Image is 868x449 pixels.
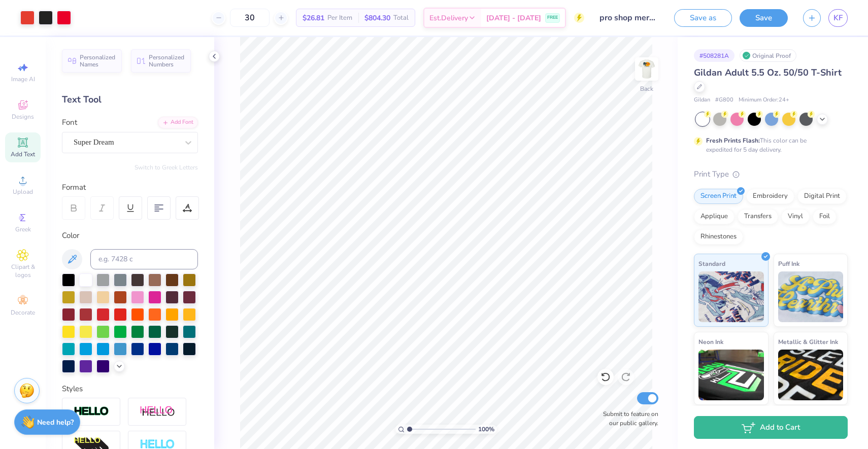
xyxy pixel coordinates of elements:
button: Save as [674,9,732,27]
div: This color can be expedited for 5 day delivery. [706,136,831,154]
span: [DATE] - [DATE] [486,13,541,23]
div: Text Tool [62,93,198,107]
img: Back [637,59,657,79]
button: Switch to Greek Letters [135,163,198,171]
div: Back [640,84,653,93]
span: Add Text [11,150,35,158]
strong: Need help? [37,418,74,427]
button: Save [740,9,788,27]
span: Metallic & Glitter Ink [778,336,838,347]
span: Personalized Numbers [149,54,185,68]
input: – – [230,9,270,27]
span: Gildan Adult 5.5 Oz. 50/50 T-Shirt [694,66,842,79]
div: Styles [62,383,198,395]
button: Add to Cart [694,416,848,439]
span: Decorate [11,308,35,317]
span: Gildan [694,96,710,105]
span: $26.81 [303,13,324,23]
div: Applique [694,209,735,224]
span: Personalized Names [80,54,116,68]
div: Digital Print [797,189,847,204]
span: Puff Ink [778,258,799,269]
span: Total [393,13,409,23]
div: Rhinestones [694,229,743,245]
div: Transfers [738,209,778,224]
span: Upload [13,188,33,196]
img: Puff Ink [778,271,844,322]
span: Neon Ink [698,336,723,347]
span: FREE [547,14,558,21]
input: e.g. 7428 c [90,249,198,269]
div: # 508281A [694,49,735,62]
label: Font [62,117,77,128]
div: Format [62,182,199,193]
div: Screen Print [694,189,743,204]
span: Standard [698,258,725,269]
span: KF [833,12,843,24]
span: Image AI [11,75,35,83]
span: 100 % [478,425,494,434]
span: Greek [15,225,31,233]
input: Untitled Design [592,8,666,28]
div: Add Font [158,117,198,128]
div: Print Type [694,168,848,180]
strong: Fresh Prints Flash: [706,136,760,145]
a: KF [828,9,848,27]
img: Standard [698,271,764,322]
img: Metallic & Glitter Ink [778,350,844,400]
span: Per Item [327,13,352,23]
div: Color [62,230,198,241]
span: $804.30 [364,13,390,23]
span: Designs [12,113,34,121]
div: Vinyl [781,209,810,224]
span: Clipart & logos [5,263,41,279]
div: Foil [813,209,837,224]
span: # G800 [715,96,733,105]
img: Shadow [140,405,175,418]
div: Original Proof [740,49,796,62]
span: Est. Delivery [429,13,468,23]
img: Neon Ink [698,350,764,400]
label: Submit to feature on our public gallery. [597,409,658,428]
img: Stroke [74,406,109,418]
div: Embroidery [746,189,794,204]
span: Minimum Order: 24 + [739,96,789,105]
